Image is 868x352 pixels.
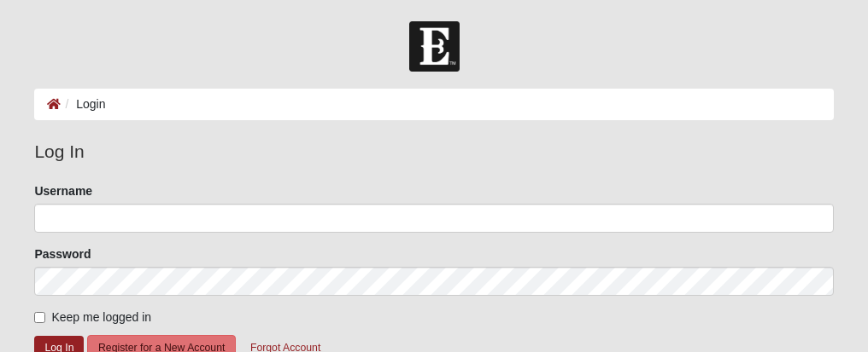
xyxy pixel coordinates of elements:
li: Login [61,95,105,113]
label: Username [34,182,92,199]
span: Keep me logged in [51,310,151,324]
label: Password [34,245,91,263]
img: Church of Eleven22 Logo [409,21,460,72]
legend: Log In [34,138,833,165]
input: Keep me logged in [34,312,45,323]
